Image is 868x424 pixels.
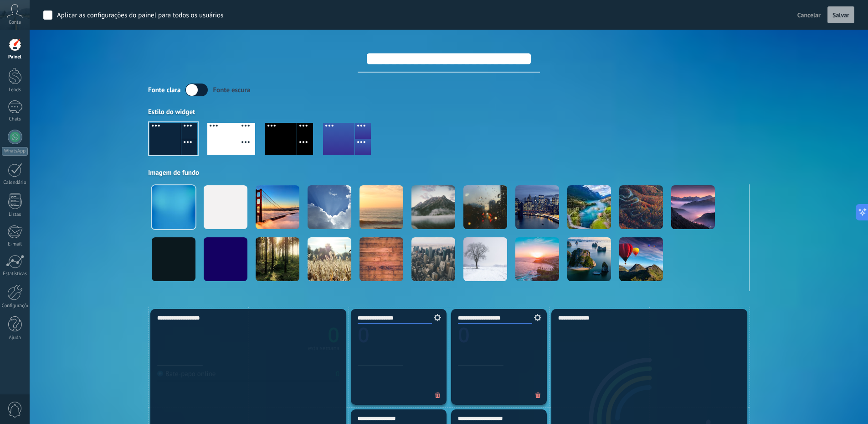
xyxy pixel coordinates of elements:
div: Estilo do widget [148,108,750,116]
div: Calendário [2,180,28,186]
div: Listas [2,212,28,218]
div: Leads [2,87,28,93]
button: Cancelar [794,8,824,22]
div: Aplicar as configurações do painel para todos os usuários [57,11,223,20]
span: Salvar [832,12,849,18]
div: Painel [2,54,28,60]
div: Fonte clara [148,86,180,94]
button: Salvar [827,6,854,24]
span: Cancelar [797,11,821,19]
div: Chats [2,116,28,122]
div: Ajuda [2,335,28,341]
div: Fonte escura [213,86,250,94]
div: WhatsApp [2,147,28,156]
span: Conta [9,20,21,26]
div: Imagem de fundo [148,168,750,177]
div: E-mail [2,241,28,247]
div: Configurações [2,303,28,309]
div: Estatísticas [2,271,28,277]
